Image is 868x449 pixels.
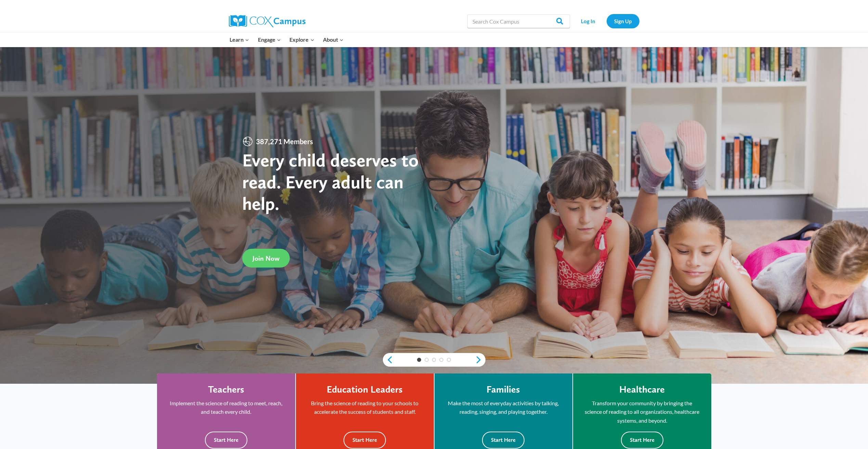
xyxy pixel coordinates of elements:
a: Sign Up [607,14,639,28]
a: previous [383,356,393,364]
span: Join Now [252,254,280,262]
input: Search Cox Campus [467,14,570,28]
nav: Secondary Navigation [573,14,639,28]
img: Cox Campus [229,15,306,27]
button: Start Here [344,432,386,448]
h4: Education Leaders [327,384,403,395]
nav: Primary Navigation [225,32,348,47]
span: About [323,35,344,44]
span: Engage [258,35,281,44]
button: Start Here [482,432,524,448]
button: Start Here [621,432,663,448]
a: Join Now [242,249,290,268]
a: 5 [447,358,451,362]
a: 3 [432,358,436,362]
button: Start Here [205,432,247,448]
a: 2 [425,358,429,362]
a: next [475,356,485,364]
strong: Every child deserves to read. Every adult can help. [242,149,419,214]
h4: Teachers [208,384,244,395]
a: 4 [439,358,443,362]
span: Learn [230,35,249,44]
h4: Families [487,384,520,395]
span: 387,271 Members [253,136,316,147]
p: Transform your community by bringing the science of reading to all organizations, healthcare syst... [583,399,701,425]
p: Make the most of everyday activities by talking, reading, singing, and playing together. [445,399,562,416]
p: Bring the science of reading to your schools to accelerate the success of students and staff. [306,399,424,416]
p: Implement the science of reading to meet, reach, and teach every child. [167,399,285,416]
div: content slider buttons [383,353,485,367]
span: Explore [289,35,314,44]
a: 1 [417,358,421,362]
h4: Healthcare [619,384,665,395]
a: Log In [573,14,603,28]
